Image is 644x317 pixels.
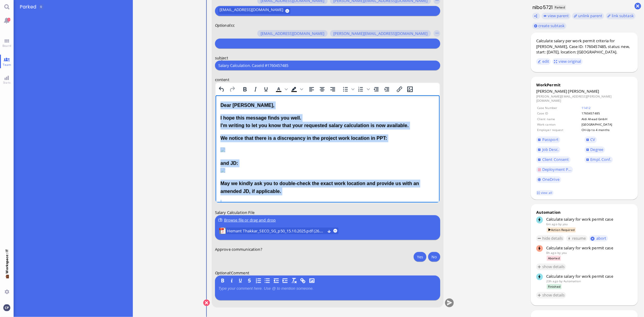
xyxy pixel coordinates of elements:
button: U [237,277,244,284]
p: Dear [PERSON_NAME], [5,6,219,14]
span: Parked [20,3,38,10]
button: Italic [250,85,261,94]
span: Finished [547,284,562,289]
span: Comment [231,270,249,276]
button: B [219,277,226,284]
button: I [228,277,235,284]
task-group-action-menu: link subtask [606,13,636,19]
a: OneDrive [536,176,561,183]
div: Automation [536,210,633,215]
div: Numbered list [356,85,371,94]
span: cc [231,23,235,28]
a: view all [536,190,553,195]
button: Insert/edit image [405,85,415,94]
button: Align left [306,85,317,94]
span: Client Consent [542,157,569,162]
span: [PERSON_NAME][EMAIL_ADDRESS][DOMAIN_NAME] [333,31,428,36]
span: Deployment P... [542,167,571,172]
span: by [558,222,562,226]
p: I hope this message finds you well. I'm writing to let you know that your requested salary calcul... [5,19,219,34]
button: Align center [317,85,327,94]
span: Team [1,62,13,67]
span: Job Desc. [542,147,559,152]
div: Text color Black [274,85,289,94]
button: remove [334,229,338,233]
button: Cancel [203,299,210,306]
span: content [215,77,229,82]
a: Deployment P... [536,166,573,173]
a: Empl. Conf. [585,156,613,163]
div: Background color Black [289,85,304,94]
button: view original [553,58,583,65]
span: automation@bluelakelegal.com [564,279,581,283]
p: May we kindly ask you to double-check the exact work location and provide us with an amended JD, ... [5,84,219,100]
span: claudia.plueer@bluelakelegal.com [562,251,567,255]
button: edit [536,58,551,65]
span: claudia.plueer@bluelakelegal.com [563,222,568,226]
button: Redo [227,85,237,94]
td: Case Number [537,105,581,110]
img: 932056ac-2a32-46c8-8922-4d6813d75e3c [5,52,10,57]
td: Case ID [537,111,581,116]
dd: [PERSON_NAME][EMAIL_ADDRESS][PERSON_NAME][DOMAIN_NAME] [536,94,633,103]
span: Hemant Thakkar_SECO_SG_p50_15.10.2025.pdf (26.74 kB) [227,228,325,234]
div: Bullet list [340,85,355,94]
button: Underline [261,85,271,94]
button: Increase indent [382,85,392,94]
span: Stats [2,80,12,85]
lob-view: Hemant Thakkar_SECO_SG_p50_15.10.2025.pdf (26.74 kB) [219,228,338,234]
img: Hemant Thakkar_SECO_SG_p50_15.10.2025.pdf [219,228,226,234]
div: Calculate salary per work permit criteria for [PERSON_NAME], Case ID: 1760457485, status: new, st... [536,38,633,55]
a: CV [585,136,597,143]
td: CH-Up to 4 months [581,127,632,132]
h1: nibo5721 [531,4,553,11]
span: 6m ago [546,222,557,226]
button: No [428,252,440,262]
span: Empl. Conf. [591,157,611,162]
td: Employer request [537,127,581,132]
span: Approve communication? [215,247,262,252]
button: Copy ticket nibo5721 link to clipboard [532,13,540,19]
a: Degree [585,146,605,153]
p: and JD: [5,64,219,79]
button: Download Hemant Thakkar_SECO_SG_p50_15.10.2025.pdf [327,229,331,233]
span: [PERSON_NAME] [568,88,599,94]
button: Bold [240,85,250,94]
td: Client name [537,117,581,121]
body: Rich Text Area. Press ALT-0 for help. [5,6,219,158]
div: Calculate salary for work permit case [546,274,633,279]
button: show details [536,292,566,299]
td: [GEOGRAPHIC_DATA] [581,122,632,127]
span: Board [1,43,13,48]
a: View Hemant Thakkar_SECO_SG_p50_15.10.2025.pdf [227,228,325,234]
div: Calculate salary for work permit case [546,245,633,251]
span: by [559,279,562,283]
span: Action Required [547,227,576,232]
button: Align right [328,85,338,94]
span: 8h ago [546,251,556,255]
button: [EMAIL_ADDRESS][DOMAIN_NAME] [218,8,290,14]
button: Decrease indent [371,85,381,94]
em: : [215,23,231,28]
p: We notice that there is a discrepancy in the project work location in PPT: [5,39,219,47]
button: view parent [542,13,571,19]
span: Passport [542,137,559,142]
a: 11412 [582,106,591,110]
button: Undo [216,85,227,94]
td: 1760457485 [581,111,632,116]
div: WorkPermit [536,82,633,88]
a: Client Consent [536,156,571,163]
span: Aborted [547,256,561,261]
span: [PERSON_NAME] [536,88,567,94]
span: [EMAIL_ADDRESS][DOMAIN_NAME] [261,31,324,36]
td: Work canton [537,122,581,127]
button: S [246,277,253,284]
button: hide details [536,235,565,242]
div: Browse file or drag and drop [218,217,437,223]
img: You [3,304,10,311]
div: Calculate salary for work permit case [546,216,633,222]
iframe: Rich Text Area [216,95,440,203]
span: CV [591,137,595,142]
button: abort [589,235,608,242]
button: Yes [414,252,426,262]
